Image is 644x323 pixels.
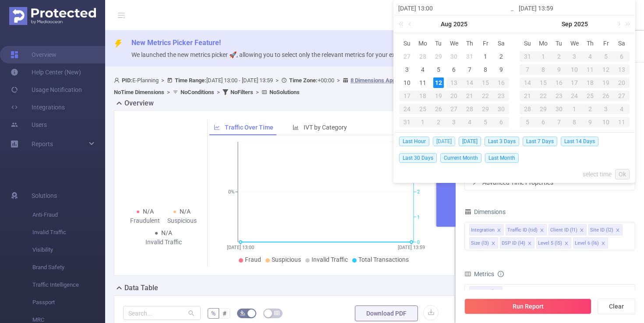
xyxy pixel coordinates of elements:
div: 25 [582,91,598,101]
a: Previous month (PageUp) [407,15,414,33]
div: 9 [496,64,506,75]
div: 4 [614,104,630,114]
span: IVT by Category [304,124,347,131]
td: August 28, 2025 [462,102,478,116]
th: Mon [415,37,431,50]
td: September 3, 2025 [567,50,583,63]
td: September 14, 2025 [520,76,535,89]
td: September 28, 2025 [520,102,535,116]
li: Integration [469,224,504,235]
i: icon: close [540,228,544,233]
th: Fri [598,37,614,50]
td: October 9, 2025 [582,116,598,129]
td: July 28, 2025 [415,50,431,63]
th: Sun [399,37,415,50]
td: July 30, 2025 [446,50,462,63]
div: 4 [582,51,598,62]
div: 10 [598,117,614,127]
span: E-Planning [DATE] 13:00 - [DATE] 13:59 +00:00 [114,77,421,95]
td: August 21, 2025 [462,89,478,102]
td: September 6, 2025 [493,116,509,129]
div: 5 [520,117,535,127]
div: 5 [478,117,493,127]
td: August 5, 2025 [431,63,446,76]
th: Fri [478,37,493,50]
td: September 26, 2025 [598,89,614,102]
td: August 31, 2025 [520,50,535,63]
td: September 6, 2025 [614,50,630,63]
div: 4 [462,117,478,127]
div: 20 [614,77,630,88]
td: August 11, 2025 [415,76,431,89]
span: Sa [614,39,630,47]
div: 12 [598,64,614,75]
div: 30 [551,104,567,114]
div: 11 [582,64,598,75]
tspan: 1 [417,214,420,220]
span: Dimensions [464,208,506,215]
div: 23 [493,91,509,101]
a: Aug [440,15,453,33]
td: October 8, 2025 [567,116,583,129]
th: Mon [535,37,551,50]
a: Next month (PageDown) [614,15,622,33]
td: August 10, 2025 [399,76,415,89]
td: October 6, 2025 [535,116,551,129]
span: N/A [180,208,191,215]
div: 1 [567,104,583,114]
td: September 4, 2025 [582,50,598,63]
i: icon: close [491,241,495,246]
td: September 10, 2025 [567,63,583,76]
td: August 30, 2025 [493,102,509,116]
div: 29 [433,51,444,62]
div: 10 [567,64,583,75]
td: September 23, 2025 [551,89,567,102]
div: 31 [464,51,475,62]
td: August 23, 2025 [493,89,509,102]
span: Fr [478,39,493,47]
span: Brand Safety [32,259,105,276]
div: 13 [446,77,462,88]
td: September 29, 2025 [535,102,551,116]
div: 18 [582,77,598,88]
div: 2 [551,51,567,62]
div: 3 [446,117,462,127]
div: 18 [415,91,431,101]
div: 29 [478,104,493,114]
div: 9 [551,64,567,75]
a: Ok [615,169,630,179]
td: August 27, 2025 [446,102,462,116]
div: 8 [480,64,491,75]
th: Wed [567,37,583,50]
td: August 4, 2025 [415,63,431,76]
div: 22 [535,91,551,101]
li: Level 5 (l5) [536,237,571,249]
div: 22 [478,91,493,101]
tspan: [DATE] 13:00 [227,245,254,250]
a: Help Center (New) [11,63,81,81]
td: September 5, 2025 [598,50,614,63]
td: September 12, 2025 [598,63,614,76]
a: Usage Notification [11,81,82,98]
span: Su [520,39,535,47]
div: Suspicious [163,216,200,225]
td: August 26, 2025 [431,102,446,116]
input: Start date [398,3,510,14]
td: August 17, 2025 [399,89,415,102]
span: > [253,89,262,95]
td: September 25, 2025 [582,89,598,102]
td: September 2, 2025 [551,50,567,63]
span: Last Month [485,153,519,163]
td: October 2, 2025 [582,102,598,116]
span: Sa [493,39,509,47]
span: Mo [535,39,551,47]
div: Fraudulent [127,216,163,225]
td: September 27, 2025 [614,89,630,102]
a: Sep [561,15,573,33]
span: Reports [32,140,53,147]
span: Last 14 Days [561,137,598,146]
span: Mo [415,39,431,47]
div: 3 [402,64,412,75]
span: Last 3 Days [485,137,519,146]
span: ✕ [496,287,500,297]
